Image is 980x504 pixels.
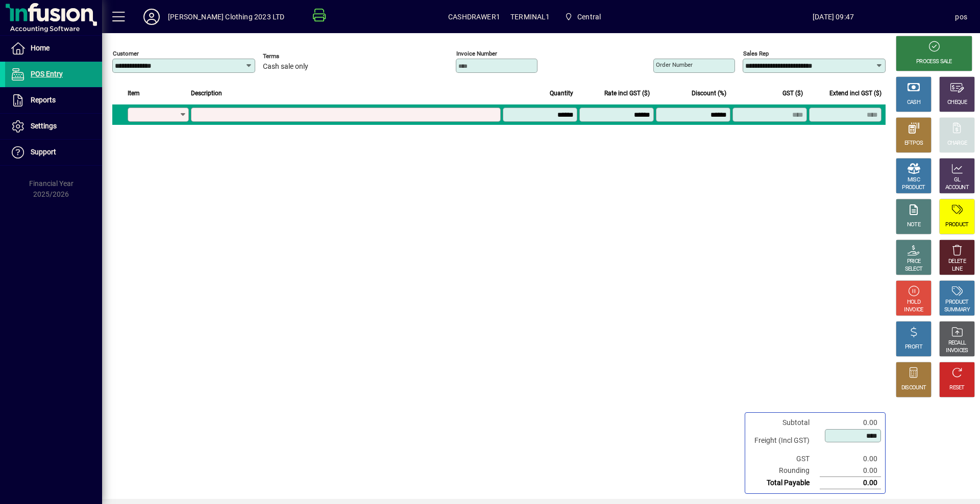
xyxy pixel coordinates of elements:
[782,88,803,99] span: GST ($)
[955,9,967,25] div: pos
[907,258,921,266] div: PRICE
[948,258,966,266] div: DELETE
[577,9,601,25] span: Central
[5,114,102,139] a: Settings
[820,477,881,489] td: 0.00
[560,8,605,26] span: Central
[944,306,970,314] div: SUMMARY
[743,50,769,57] mat-label: Sales rep
[949,384,965,392] div: RESET
[948,339,966,347] div: RECALL
[31,122,57,130] span: Settings
[954,176,961,184] div: GL
[952,266,962,273] div: LINE
[907,299,920,306] div: HOLD
[749,465,820,477] td: Rounding
[263,63,308,71] span: Cash sale only
[128,88,140,99] span: Item
[692,88,726,99] span: Discount (%)
[947,140,967,147] div: CHARGE
[820,417,881,429] td: 0.00
[31,70,63,78] span: POS Entry
[916,58,952,66] div: PROCESS SALE
[946,347,968,355] div: INVOICES
[907,99,920,107] div: CASH
[902,184,925,192] div: PRODUCT
[31,96,56,104] span: Reports
[749,477,820,489] td: Total Payable
[604,88,650,99] span: Rate incl GST ($)
[904,140,923,147] div: EFTPOS
[905,266,923,273] div: SELECT
[656,61,693,68] mat-label: Order number
[712,9,955,25] span: [DATE] 09:47
[456,50,497,57] mat-label: Invoice number
[5,140,102,165] a: Support
[945,184,969,192] div: ACCOUNT
[820,453,881,465] td: 0.00
[168,9,284,25] div: [PERSON_NAME] Clothing 2023 LTD
[945,299,968,306] div: PRODUCT
[550,88,573,99] span: Quantity
[510,9,550,25] span: TERMINAL1
[945,221,968,229] div: PRODUCT
[135,8,168,26] button: Profile
[448,9,500,25] span: CASHDRAWER1
[908,176,920,184] div: MISC
[820,465,881,477] td: 0.00
[31,44,50,52] span: Home
[191,88,222,99] span: Description
[901,384,926,392] div: DISCOUNT
[907,221,920,229] div: NOTE
[749,453,820,465] td: GST
[5,36,102,61] a: Home
[947,99,967,107] div: CHEQUE
[263,53,324,60] span: Terms
[904,306,923,314] div: INVOICE
[113,50,139,57] mat-label: Customer
[5,88,102,113] a: Reports
[749,417,820,429] td: Subtotal
[749,429,820,453] td: Freight (Incl GST)
[829,88,881,99] span: Extend incl GST ($)
[905,343,922,351] div: PROFIT
[31,148,56,156] span: Support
